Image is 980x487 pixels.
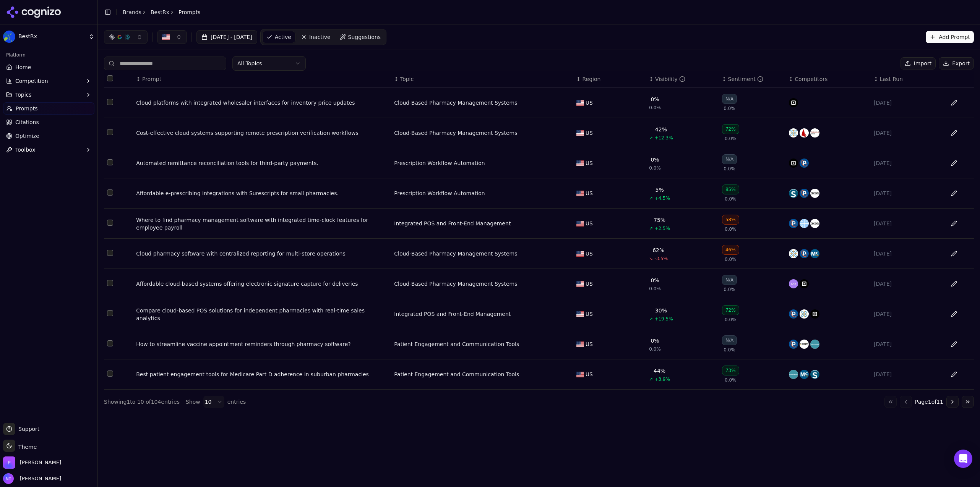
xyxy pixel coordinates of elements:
[722,305,739,315] div: 72%
[3,75,94,87] button: Competition
[654,316,673,322] span: +19.5%
[649,225,653,231] span: ↗
[789,98,798,107] img: square
[786,71,871,88] th: Competitors
[136,307,388,322] a: Compare cloud-based POS solutions for independent pharmacies with real-time sales analytics
[948,157,960,169] button: Edit in sheet
[576,341,584,347] img: US flag
[649,135,653,141] span: ↗
[874,280,935,288] div: [DATE]
[576,160,584,166] img: US flag
[400,75,414,83] span: Topic
[810,340,819,349] img: enlivenhealth
[800,219,809,228] img: liberty software
[655,75,685,83] div: Visibility
[789,128,798,138] img: primerx
[394,310,511,318] div: Integrated POS and Front-End Management
[880,75,903,83] span: Last Run
[136,75,388,83] div: ↕Prompt
[719,71,786,88] th: sentiment
[394,129,517,137] div: Cloud-Based Pharmacy Management Systems
[810,370,819,379] img: surescripts
[107,189,113,196] button: Select row 4
[136,371,388,378] a: Best patient engagement tools for Medicare Part D adherence in suburban pharmacies
[651,277,659,284] div: 0%
[586,250,593,257] span: US
[107,371,113,377] button: Select row 10
[3,130,94,142] a: Optimize
[394,280,517,288] div: Cloud-Based Pharmacy Management Systems
[789,219,798,228] img: pioneerrx
[394,220,511,227] a: Integrated POS and Front-End Management
[586,340,593,348] span: US
[3,89,94,101] button: Topics
[722,124,739,134] div: 72%
[926,31,974,43] button: Add Prompt
[394,250,517,257] a: Cloud-Based Pharmacy Management Systems
[15,425,39,433] span: Support
[655,126,667,133] div: 42%
[725,226,737,232] span: 0.0%
[309,33,331,41] span: Inactive
[874,310,935,318] div: [DATE]
[586,99,593,107] span: US
[874,250,935,257] div: [DATE]
[576,75,643,83] div: ↕Region
[874,371,935,378] div: [DATE]
[586,371,593,378] span: US
[800,279,809,288] img: square
[874,75,935,83] div: ↕Last Run
[654,256,668,262] span: -3.5%
[722,366,739,375] div: 73%
[728,75,763,83] div: Sentiment
[724,105,735,112] span: 0.0%
[810,189,819,198] img: rx30
[654,376,670,382] span: +3.9%
[107,310,113,316] button: Select row 8
[795,75,827,83] span: Competitors
[722,275,737,285] div: N/A
[391,71,573,88] th: Topic
[104,71,974,390] div: Data table
[227,398,246,406] span: entries
[136,159,388,167] a: Automated remittance reconciliation tools for third-party payments.
[123,9,141,15] a: Brands
[394,159,485,167] a: Prescription Workflow Automation
[722,335,737,345] div: N/A
[649,376,653,382] span: ↗
[162,33,170,41] img: US
[724,166,735,172] span: 0.0%
[394,99,517,107] div: Cloud-Based Pharmacy Management Systems
[948,217,960,230] button: Edit in sheet
[871,71,938,88] th: Last Run
[800,128,809,138] img: redsail technologies
[646,71,719,88] th: brandMentionRate
[725,256,737,262] span: 0.0%
[789,75,868,83] div: ↕Competitors
[394,340,519,348] a: Patient Engagement and Communication Tools
[348,33,381,41] span: Suggestions
[136,250,388,257] div: Cloud pharmacy software with centralized reporting for multi-store operations
[3,473,14,484] img: Nate Tower
[3,3,112,10] p: Analytics Inspector 1.7.0
[151,8,169,16] a: BestRx
[576,311,584,317] img: US flag
[3,49,94,61] div: Platform
[948,97,960,109] button: Edit in sheet
[196,30,257,44] button: [DATE] - [DATE]
[3,31,15,43] img: BestRx
[586,159,593,167] span: US
[800,309,809,319] img: primerx
[800,370,809,379] img: mckesson
[722,215,739,225] div: 58%
[810,249,819,258] img: mckesson
[3,144,94,156] button: Toolbox
[136,99,388,107] a: Cloud platforms with integrated wholesaler interfaces for inventory price updates
[3,456,15,469] img: Perrill
[394,371,519,378] a: Patient Engagement and Communication Tools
